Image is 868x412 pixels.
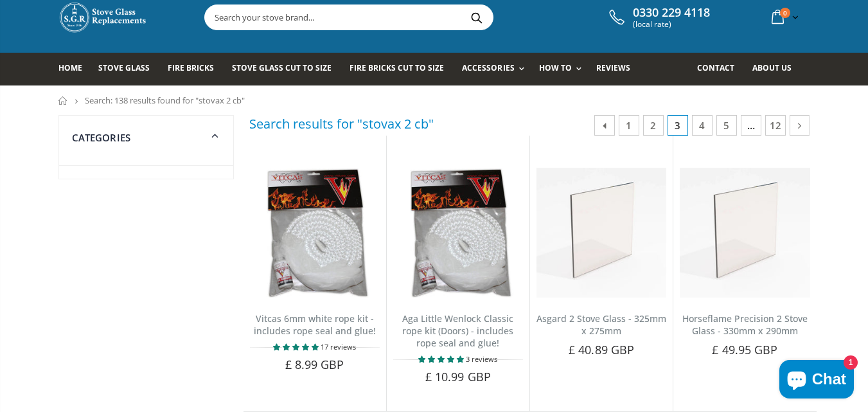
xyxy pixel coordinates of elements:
[536,168,666,298] img: Asgard 2 Stove Glass
[766,4,801,30] a: 0
[168,62,214,73] span: Fire Bricks
[98,62,150,73] span: Stove Glass
[569,342,634,357] span: £ 40.89 GBP
[716,115,737,136] a: 5
[697,53,744,85] a: Contact
[273,342,321,352] span: 4.94 stars
[765,115,786,136] a: 12
[619,115,639,136] a: 1
[232,62,332,73] span: Stove Glass Cut To Size
[205,5,637,30] input: Search your stove brand...
[606,6,710,29] a: 0330 229 4118 (local rate)
[350,53,454,85] a: Fire Bricks Cut To Size
[254,312,376,337] a: Vitcas 6mm white rope kit - includes rope seal and glue!
[668,115,688,136] span: 3
[741,115,761,136] span: …
[780,8,790,18] span: 0
[596,62,630,73] span: Reviews
[752,53,801,85] a: About us
[643,115,664,136] a: 2
[249,115,434,132] h3: Search results for "stovax 2 cb"
[232,53,341,85] a: Stove Glass Cut To Size
[536,312,666,337] a: Asgard 2 Stove Glass - 325mm x 275mm
[462,53,530,85] a: Accessories
[680,168,810,298] img: Horseflame Precision 2 Stove Glass
[596,53,640,85] a: Reviews
[72,131,131,144] span: Categories
[463,5,492,30] button: Search
[250,168,380,298] img: Vitcas white rope, glue and gloves kit 6mm
[775,360,858,402] inbox-online-store-chat: Shopify online store chat
[466,354,497,364] span: 3 reviews
[633,6,710,20] span: 0330 229 4118
[539,62,572,73] span: How To
[462,62,514,73] span: Accessories
[85,94,245,106] span: Search: 138 results found for "stovax 2 cb"
[58,96,68,105] a: Home
[692,115,713,136] a: 4
[697,62,734,73] span: Contact
[402,312,513,349] a: Aga Little Wenlock Classic rope kit (Doors) - includes rope seal and glue!
[98,53,159,85] a: Stove Glass
[58,53,92,85] a: Home
[58,62,82,73] span: Home
[393,168,523,298] img: Aga Little Wenlock Classic rope kit (Doors)
[321,342,356,352] span: 17 reviews
[712,342,777,357] span: £ 49.95 GBP
[633,20,710,29] span: (local rate)
[418,354,466,364] span: 5.00 stars
[58,1,148,33] img: Stove Glass Replacement
[350,62,444,73] span: Fire Bricks Cut To Size
[425,369,491,384] span: £ 10.99 GBP
[682,312,808,337] a: Horseflame Precision 2 Stove Glass - 330mm x 290mm
[285,357,344,372] span: £ 8.99 GBP
[168,53,224,85] a: Fire Bricks
[752,62,792,73] span: About us
[539,53,588,85] a: How To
